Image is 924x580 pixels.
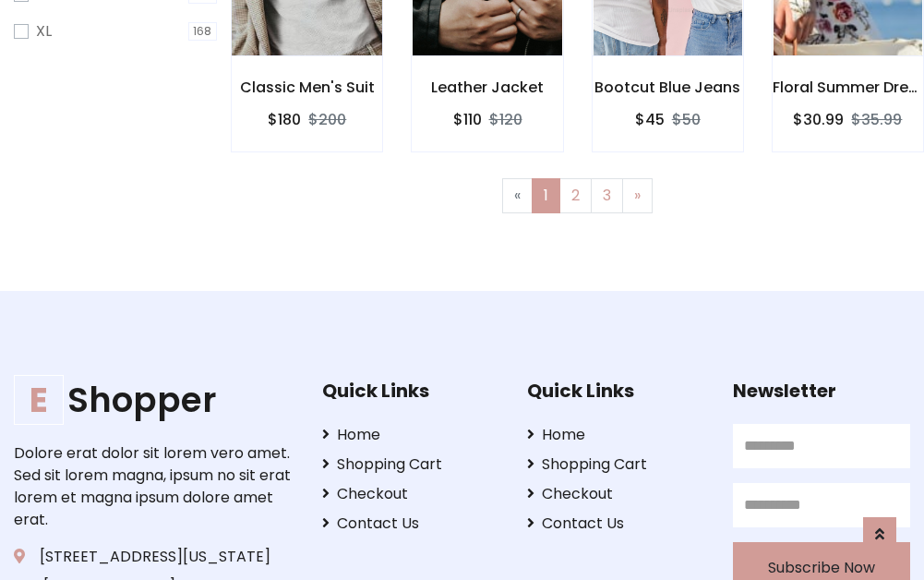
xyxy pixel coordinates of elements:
[793,111,844,128] h6: $30.99
[322,424,499,446] a: Home
[634,185,641,206] span: »
[622,178,653,213] a: Next
[489,109,522,130] del: $120
[245,178,910,213] nav: Page navigation
[591,178,623,213] a: 3
[268,111,301,128] h6: $180
[532,178,560,213] a: 1
[14,380,294,420] h1: Shopper
[635,111,665,128] h6: $45
[14,380,294,420] a: EShopper
[322,483,499,505] a: Checkout
[559,178,592,213] a: 2
[672,109,701,130] del: $50
[527,513,704,535] a: Contact Us
[14,546,294,568] p: [STREET_ADDRESS][US_STATE]
[14,442,294,531] p: Dolore erat dolor sit lorem vero amet. Sed sit lorem magna, ipsum no sit erat lorem et magna ipsu...
[593,79,743,96] h6: Bootcut Blue Jeans
[36,20,52,42] label: XL
[412,79,562,96] h6: Leather Jacket
[14,375,64,425] span: E
[527,380,704,402] h5: Quick Links
[322,380,499,402] h5: Quick Links
[308,109,346,130] del: $200
[527,483,704,505] a: Checkout
[527,424,704,446] a: Home
[322,513,499,535] a: Contact Us
[453,111,482,128] h6: $110
[527,453,704,476] a: Shopping Cart
[188,22,218,41] span: 168
[232,79,382,96] h6: Classic Men's Suit
[773,79,923,96] h6: Floral Summer Dress
[851,109,902,130] del: $35.99
[733,380,910,402] h5: Newsletter
[322,453,499,476] a: Shopping Cart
